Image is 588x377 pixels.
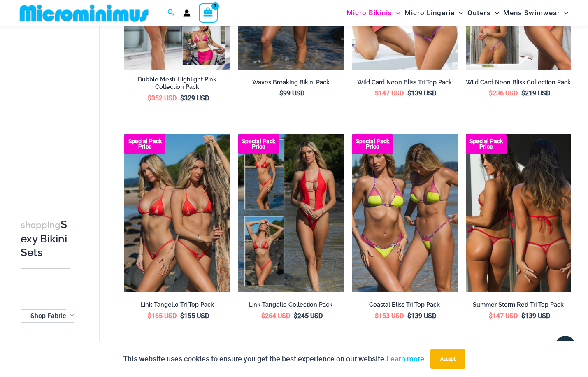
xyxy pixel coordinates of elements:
span: - Shop Fabric Type [21,310,78,322]
bdi: 245 USD [294,312,323,320]
b: Special Pack Price [352,139,393,149]
b: Special Pack Price [124,139,165,149]
a: Bikini Pack Bikini Pack BBikini Pack B [124,134,230,292]
iframe: TrustedSite Certified [21,28,95,192]
img: Collection Pack [238,134,344,292]
a: Mens SwimwearMenu ToggleMenu Toggle [501,2,570,23]
h3: Sexy Bikini Sets [21,218,70,260]
a: Search icon link [167,8,175,18]
bdi: 329 USD [180,94,209,102]
a: View Shopping Cart, empty [199,3,218,22]
span: - Shop Fabric Type [21,309,78,323]
span: - Shop Fabric Type [27,312,82,320]
bdi: 165 USD [148,312,177,320]
b: Special Pack Price [466,139,507,149]
a: Account icon link [183,9,191,17]
bdi: 352 USD [148,94,177,102]
a: Micro LingerieMenu ToggleMenu Toggle [402,2,465,23]
span: Menu Toggle [455,2,463,23]
a: Bubble Mesh Highlight Pink Collection Pack [124,76,230,94]
span: $ [180,312,184,320]
bdi: 139 USD [407,312,436,320]
bdi: 99 USD [279,89,304,97]
bdi: 153 USD [375,312,404,320]
span: $ [148,94,151,102]
span: $ [375,89,379,97]
span: shopping [21,220,60,230]
h2: Bubble Mesh Highlight Pink Collection Pack [124,76,230,91]
h2: Coastal Bliss Tri Top Pack [352,301,457,309]
bdi: 147 USD [375,89,404,97]
bdi: 219 USD [521,89,550,97]
bdi: 155 USD [180,312,209,320]
span: $ [521,89,525,97]
span: Outers [467,2,491,23]
a: Summer Storm Red Tri Top Pack F Summer Storm Red Tri Top Pack BSummer Storm Red Tri Top Pack B [466,134,571,292]
h2: Link Tangello Tri Top Pack [124,301,230,309]
a: Collection Pack Collection Pack BCollection Pack B [238,134,344,292]
bdi: 139 USD [407,89,436,97]
button: Accept [430,349,465,369]
a: Summer Storm Red Tri Top Pack [466,301,571,312]
span: $ [375,312,379,320]
a: OutersMenu ToggleMenu Toggle [465,2,501,23]
a: Wild Card Neon Bliss Collection Pack [466,79,571,89]
img: Summer Storm Red Tri Top Pack B [466,134,571,292]
img: MM SHOP LOGO FLAT [16,4,152,22]
bdi: 236 USD [489,89,518,97]
span: $ [180,94,184,102]
span: $ [407,89,411,97]
bdi: 139 USD [521,312,550,320]
a: Coastal Bliss Leopard Sunset Tri Top Pack Coastal Bliss Leopard Sunset Tri Top Pack BCoastal Blis... [352,134,457,292]
span: Menu Toggle [491,2,499,23]
h2: Wild Card Neon Bliss Collection Pack [466,79,571,86]
span: Mens Swimwear [503,2,560,23]
span: Micro Bikinis [346,2,392,23]
span: Menu Toggle [560,2,568,23]
a: Micro BikinisMenu ToggleMenu Toggle [344,2,402,23]
bdi: 147 USD [489,312,518,320]
b: Special Pack Price [238,139,279,149]
span: $ [407,312,411,320]
p: This website uses cookies to ensure you get the best experience on our website. [123,353,424,365]
span: $ [261,312,265,320]
a: Coastal Bliss Tri Top Pack [352,301,457,312]
span: Micro Lingerie [404,2,455,23]
a: Link Tangello Collection Pack [238,301,344,312]
h2: Link Tangello Collection Pack [238,301,344,309]
a: Learn more [386,354,424,363]
span: $ [279,89,283,97]
a: Waves Breaking Bikini Pack [238,79,344,89]
span: $ [148,312,151,320]
h2: Summer Storm Red Tri Top Pack [466,301,571,309]
a: Wild Card Neon Bliss Tri Top Pack [352,79,457,89]
span: Menu Toggle [392,2,400,23]
nav: Site Navigation [343,1,572,25]
img: Bikini Pack [124,134,230,292]
bdi: 264 USD [261,312,290,320]
span: $ [489,312,493,320]
img: Coastal Bliss Leopard Sunset Tri Top Pack [352,134,457,292]
span: $ [489,89,493,97]
span: $ [521,312,525,320]
h2: Waves Breaking Bikini Pack [238,79,344,86]
a: Link Tangello Tri Top Pack [124,301,230,312]
span: $ [294,312,297,320]
h2: Wild Card Neon Bliss Tri Top Pack [352,79,457,86]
